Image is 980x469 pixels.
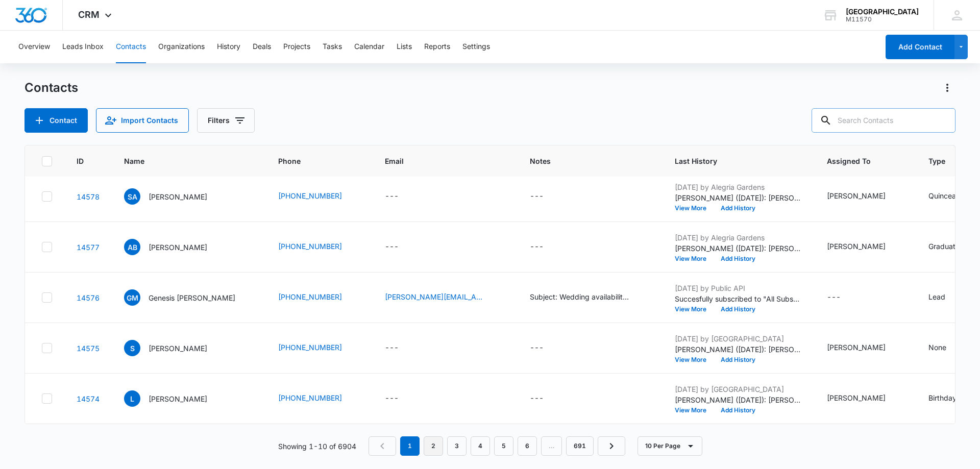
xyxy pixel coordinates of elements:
[149,242,207,253] p: [PERSON_NAME]
[77,394,100,403] a: Navigate to contact details page for Lorenzo
[928,190,971,201] div: Quinceanera
[675,357,714,363] button: View More
[675,243,802,254] p: [PERSON_NAME] ([DATE]): [PERSON_NAME] quoted the client on [DATE]
[385,156,491,166] span: Email
[675,333,802,344] p: [DATE] by [GEOGRAPHIC_DATA]
[77,243,100,252] a: Navigate to contact details page for Ava Boone
[827,190,904,203] div: Assigned To - Cynthia Peraza - Select to Edit Field
[385,190,417,203] div: Email - - Select to Edit Field
[714,407,763,413] button: Add History
[827,156,889,166] span: Assigned To
[385,392,417,405] div: Email - - Select to Edit Field
[124,390,226,407] div: Name - Lorenzo - Select to Edit Field
[323,31,342,63] button: Tasks
[530,342,562,354] div: Notes - - Select to Edit Field
[124,340,140,356] span: S
[424,436,443,456] a: Page 2
[217,31,240,63] button: History
[424,31,450,63] button: Reports
[939,80,955,96] button: Actions
[518,436,537,456] a: Page 6
[675,394,802,405] p: [PERSON_NAME] ([DATE]): [PERSON_NAME] quoted the client on [DATE] but dont know the price it was ...
[96,108,189,133] button: Import Contacts
[77,344,100,353] a: Navigate to contact details page for Seth
[827,342,886,353] div: [PERSON_NAME]
[149,393,207,404] p: [PERSON_NAME]
[530,156,650,166] span: Notes
[886,35,954,59] button: Add Contact
[675,306,714,312] button: View More
[149,343,207,354] p: [PERSON_NAME]
[385,291,487,302] a: [PERSON_NAME][EMAIL_ADDRESS][DOMAIN_NAME]
[714,256,763,262] button: Add History
[827,241,904,253] div: Assigned To - Cynthia Peraza - Select to Edit Field
[158,31,205,63] button: Organizations
[77,293,100,302] a: Navigate to contact details page for Genesis Murillo
[714,357,763,363] button: Add History
[928,291,964,304] div: Type - Lead - Select to Edit Field
[675,384,802,394] p: [DATE] by [GEOGRAPHIC_DATA]
[385,342,399,354] div: ---
[124,239,140,255] span: AB
[530,291,650,304] div: Notes - Subject: Wedding availability and prices for december 27 Message: Wanted to know your pri...
[124,340,226,356] div: Name - Seth - Select to Edit Field
[675,156,788,166] span: Last History
[278,392,342,403] a: [PHONE_NUMBER]
[447,436,467,456] a: Page 3
[385,241,417,253] div: Email - - Select to Edit Field
[397,31,412,63] button: Lists
[812,108,955,133] input: Search Contacts
[827,392,886,403] div: [PERSON_NAME]
[928,342,965,354] div: Type - None - Select to Edit Field
[385,241,399,253] div: ---
[197,108,255,133] button: Filters
[278,291,360,304] div: Phone - (832) 931-1122 - Select to Edit Field
[116,31,146,63] button: Contacts
[846,16,919,23] div: account id
[827,241,886,252] div: [PERSON_NAME]
[530,291,632,302] div: Subject: Wedding availability and prices for [DATE] Message: Wanted to know your prices for all i...
[24,108,88,133] button: Add Contact
[827,291,859,304] div: Assigned To - - Select to Edit Field
[124,188,140,205] span: SA
[278,241,360,253] div: Phone - (832) 815-4884 - Select to Edit Field
[385,291,505,304] div: Email - g.murillo@live.com - Select to Edit Field
[283,31,310,63] button: Projects
[278,156,346,166] span: Phone
[675,293,802,304] p: Succesfully subscribed to "All Subscribers".
[385,342,417,354] div: Email - - Select to Edit Field
[928,342,946,353] div: None
[124,239,226,255] div: Name - Ava Boone - Select to Edit Field
[827,190,886,201] div: [PERSON_NAME]
[385,190,399,203] div: ---
[385,392,399,405] div: ---
[928,241,969,252] div: Graduations
[149,191,207,202] p: [PERSON_NAME]
[77,192,100,201] a: Navigate to contact details page for Sarahy Arita
[846,8,919,16] div: account name
[675,256,714,262] button: View More
[124,188,226,205] div: Name - Sarahy Arita - Select to Edit Field
[675,192,802,203] p: [PERSON_NAME] ([DATE]): [PERSON_NAME] quoted the client on [DATE]
[278,342,342,353] a: [PHONE_NUMBER]
[530,190,544,203] div: ---
[278,441,356,452] p: Showing 1-10 of 6904
[675,407,714,413] button: View More
[124,156,239,166] span: Name
[928,392,976,403] div: Birthday Party
[471,436,490,456] a: Page 4
[675,344,802,355] p: [PERSON_NAME] ([DATE]): [PERSON_NAME] quoted the client $6,000 for the adore package. I drop the ...
[124,390,140,407] span: L
[253,31,271,63] button: Deals
[675,232,802,243] p: [DATE] by Alegria Gardens
[62,31,104,63] button: Leads Inbox
[400,436,420,456] em: 1
[675,205,714,211] button: View More
[598,436,625,456] a: Next Page
[77,156,85,166] span: ID
[278,241,342,252] a: [PHONE_NUMBER]
[714,205,763,211] button: Add History
[928,291,945,302] div: Lead
[462,31,490,63] button: Settings
[278,342,360,354] div: Phone - (713) 384-6949 - Select to Edit Field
